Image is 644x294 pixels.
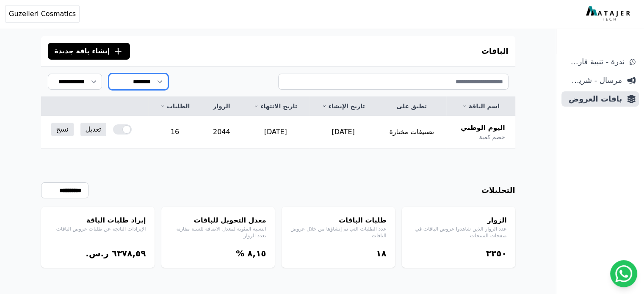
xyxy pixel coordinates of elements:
[112,248,146,258] bdi: ٦۳٧٨,٥٩
[565,56,625,68] span: ندرة - تنبية قارب علي النفاذ
[586,6,632,22] img: MatajerTech Logo
[461,123,505,133] span: اليوم الوطني
[158,102,191,110] a: الطلبات
[565,74,622,86] span: مرسال - شريط دعاية
[481,45,509,57] h3: الباقات
[9,9,76,19] span: Guzelleri Cosmatics
[242,116,310,148] td: [DATE]
[479,133,505,141] span: خصم كمية
[290,247,387,259] div: ١٨
[320,102,367,110] a: تاريخ الإنشاء
[86,248,108,258] span: ر.س.
[51,123,74,136] a: نسخ
[236,248,244,258] span: %
[50,215,146,225] h4: إيراد طلبات الباقة
[50,225,146,232] p: الإيرادات الناتجة عن طلبات عروض الباقات
[252,102,299,110] a: تاريخ الانتهاء
[410,247,507,259] div: ۳۳٥۰
[410,225,507,239] p: عدد الزوار الذين شاهدوا عروض الباقات في صفحات المنتجات
[456,102,505,110] a: اسم الباقة
[377,116,446,148] td: تصنيفات مختارة
[48,43,130,60] button: إنشاء باقة جديدة
[148,116,202,148] td: 16
[170,225,266,239] p: النسبة المئوية لمعدل الاضافة للسلة مقارنة بعدد الزوار
[377,97,446,116] th: تطبق على
[481,184,515,196] h3: التحليلات
[202,116,241,148] td: 2044
[80,123,106,136] a: تعديل
[202,97,241,116] th: الزوار
[410,215,507,225] h4: الزوار
[290,215,387,225] h4: طلبات الباقات
[55,46,110,56] span: إنشاء باقة جديدة
[170,215,266,225] h4: معدل التحويل للباقات
[310,116,377,148] td: [DATE]
[5,5,80,23] button: Guzelleri Cosmatics
[290,225,387,239] p: عدد الطلبات التي تم إنشاؤها من خلال عروض الباقات
[247,248,266,258] bdi: ٨,١٥
[565,93,622,105] span: باقات العروض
